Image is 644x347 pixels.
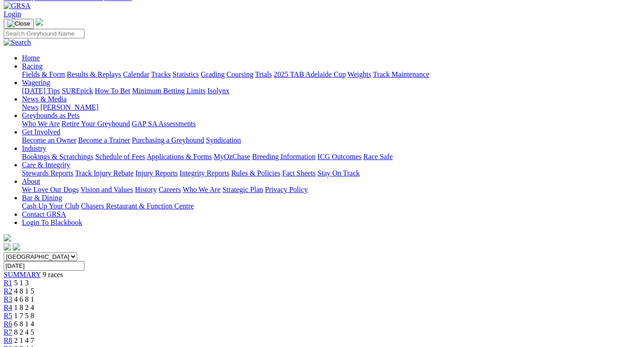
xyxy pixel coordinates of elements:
img: Close [7,20,30,27]
a: ICG Outcomes [317,153,361,160]
a: [PERSON_NAME] [40,103,98,111]
a: R5 [4,312,12,320]
img: logo-grsa-white.png [36,18,43,26]
div: Care & Integrity [22,169,640,177]
a: R1 [4,279,12,287]
span: 4 6 8 1 [14,295,34,303]
a: Bookings & Scratchings [22,153,93,160]
a: SUMMARY [4,271,41,278]
a: Become an Owner [22,136,76,144]
a: Vision and Values [80,186,133,193]
a: Get Involved [22,128,60,136]
a: R2 [4,287,12,295]
div: Wagering [22,87,640,95]
a: Tracks [151,70,171,78]
span: 2 1 4 7 [14,336,34,344]
button: Toggle navigation [4,19,34,29]
a: R3 [4,295,12,303]
a: Integrity Reports [179,169,229,177]
span: 9 races [42,271,63,278]
a: R7 [4,328,12,336]
a: GAP SA Assessments [132,120,196,128]
a: Track Injury Rebate [75,169,133,177]
a: News [22,103,38,111]
span: 6 8 1 4 [14,320,34,328]
a: [DATE] Tips [22,87,60,95]
a: Login To Blackbook [22,219,82,226]
div: Greyhounds as Pets [22,120,640,128]
input: Select date [4,261,84,271]
a: Strategic Plan [222,186,263,193]
div: About [22,186,640,194]
a: Become a Trainer [78,136,130,144]
a: About [22,177,40,185]
a: Contact GRSA [22,210,66,218]
div: Get Involved [22,136,640,144]
a: News & Media [22,95,67,103]
a: Track Maintenance [373,70,429,78]
a: Retire Your Greyhound [62,120,130,128]
a: Who We Are [183,186,221,193]
a: Trials [255,70,272,78]
a: Care & Integrity [22,161,70,169]
a: Rules & Policies [231,169,280,177]
span: 8 2 4 5 [14,328,34,336]
a: Chasers Restaurant & Function Centre [81,202,194,210]
span: 5 1 3 [14,279,29,287]
a: Careers [158,186,181,193]
span: 1 8 2 4 [14,304,34,311]
a: Calendar [123,70,149,78]
a: Bar & Dining [22,194,62,202]
a: Minimum Betting Limits [132,87,206,95]
a: Results & Replays [67,70,121,78]
a: 2025 TAB Adelaide Cup [274,70,346,78]
a: We Love Our Dogs [22,186,79,193]
a: Coursing [227,70,253,78]
a: R6 [4,320,12,328]
a: Industry [22,144,46,152]
input: Search [4,29,84,38]
div: Racing [22,70,640,79]
a: Injury Reports [135,169,178,177]
a: R4 [4,304,12,311]
span: 1 7 5 8 [14,312,34,320]
img: facebook.svg [4,243,11,251]
a: History [135,186,157,193]
a: SUREpick [62,87,93,95]
a: Syndication [206,136,241,144]
div: Industry [22,153,640,161]
a: Login [4,10,21,18]
a: Schedule of Fees [95,153,145,160]
a: Stay On Track [317,169,359,177]
a: Breeding Information [252,153,316,160]
a: Racing [22,62,42,70]
a: Grading [201,70,225,78]
img: logo-grsa-white.png [4,234,11,241]
a: Privacy Policy [265,186,308,193]
img: Search [4,38,31,47]
a: Race Safe [363,153,392,160]
div: Bar & Dining [22,202,640,210]
div: News & Media [22,103,640,112]
a: Cash Up Your Club [22,202,79,210]
a: Greyhounds as Pets [22,112,79,119]
a: Home [22,54,40,62]
span: 4 8 1 5 [14,287,34,295]
a: Statistics [173,70,199,78]
a: Purchasing a Greyhound [132,136,204,144]
a: Who We Are [22,120,60,128]
a: MyOzChase [214,153,250,160]
a: Weights [348,70,371,78]
a: Stewards Reports [22,169,73,177]
a: R8 [4,336,12,344]
a: Applications & Forms [147,153,212,160]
